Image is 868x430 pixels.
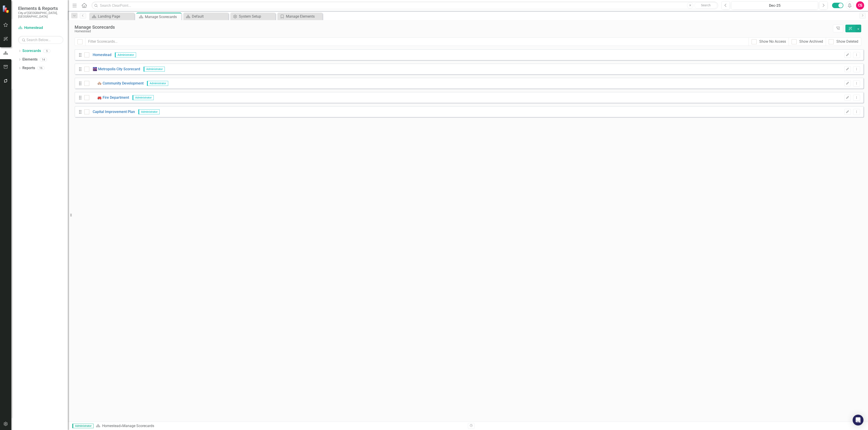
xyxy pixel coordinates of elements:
input: Filter Scorecards... [85,38,749,46]
img: ClearPoint Strategy [2,5,10,13]
div: Open Intercom Messenger [853,415,863,425]
a: System Setup [231,14,274,19]
small: City of [GEOGRAPHIC_DATA], [GEOGRAPHIC_DATA] [18,11,63,19]
input: Search ClearPoint... [92,2,718,9]
div: Default [192,14,227,19]
a: Default [184,14,227,19]
a: Reports [22,66,35,71]
a: Scorecards [22,48,41,54]
div: Show No Access [759,39,786,44]
button: CS [856,1,864,9]
button: Search [694,2,717,9]
div: Landing Page [98,14,133,19]
div: Manage Elements [286,14,321,19]
div: Show Archived [799,39,823,44]
div: 16 [37,66,45,70]
span: Search [701,3,711,7]
div: System Setup [239,14,274,19]
span: Administrator [138,109,160,114]
a: Landing Page [90,14,133,19]
a: Homestead [89,52,111,58]
div: Show Deleted [836,39,858,44]
span: Elements & Reports [18,6,63,11]
button: Dec-25 [731,1,818,9]
div: » Manage Scorecards [96,423,465,429]
a: 🚒 Fire Department [89,95,129,100]
a: 🌆 Metropolis City Scorecard [89,67,140,72]
a: Homestead [102,424,120,428]
div: Homestead [75,30,831,33]
div: Dec-25 [733,3,816,8]
a: Capital Improvement Plan [89,109,135,115]
a: Elements [22,57,38,62]
input: Search Below... [18,36,63,44]
span: Administrator [147,81,168,86]
span: Administrator [72,424,94,428]
span: Administrator [144,67,165,72]
a: Manage Elements [278,14,321,19]
a: 🏘️ Community Development [89,81,144,86]
span: Administrator [132,95,154,100]
a: Homestead [18,25,63,31]
div: 5 [43,49,50,53]
div: Manage Scorecards [145,14,180,20]
div: Manage Scorecards [75,25,831,30]
div: 14 [40,58,47,61]
span: Administrator [115,52,136,57]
